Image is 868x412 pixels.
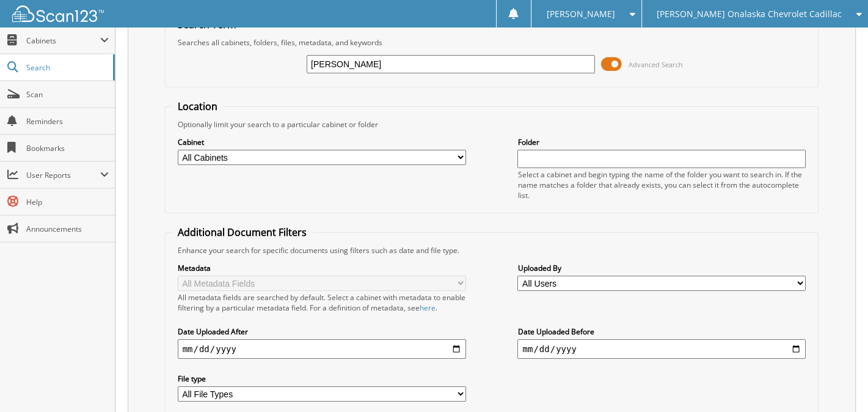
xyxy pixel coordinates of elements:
label: Cabinet [178,137,466,147]
div: All metadata fields are searched by default. Select a cabinet with metadata to enable filtering b... [178,292,466,313]
legend: Additional Document Filters [172,226,313,239]
span: Search [26,62,107,73]
label: Uploaded By [517,263,806,273]
label: Folder [517,137,806,147]
span: Cabinets [26,35,100,46]
span: [PERSON_NAME] Onalaska Chevrolet Cadillac [657,10,842,18]
span: Bookmarks [26,143,109,153]
input: start [178,339,466,359]
div: Enhance your search for specific documents using filters such as date and file type. [172,245,812,256]
label: Date Uploaded Before [517,326,806,337]
label: File type [178,373,466,384]
div: Optionally limit your search to a particular cabinet or folder [172,119,812,130]
iframe: Chat Widget [807,353,868,412]
div: Select a cabinet and begin typing the name of the folder you want to search in. If the name match... [517,169,806,200]
span: Announcements [26,224,109,234]
label: Metadata [178,263,466,273]
input: end [517,339,806,359]
span: Advanced Search [629,60,683,69]
div: Searches all cabinets, folders, files, metadata, and keywords [172,37,812,48]
span: Scan [26,89,109,100]
span: User Reports [26,170,100,180]
span: Help [26,197,109,207]
legend: Location [172,100,224,113]
a: here [420,303,436,313]
label: Date Uploaded After [178,326,466,337]
span: Reminders [26,116,109,127]
span: [PERSON_NAME] [546,10,615,18]
img: scan123-logo-white.svg [12,6,104,22]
